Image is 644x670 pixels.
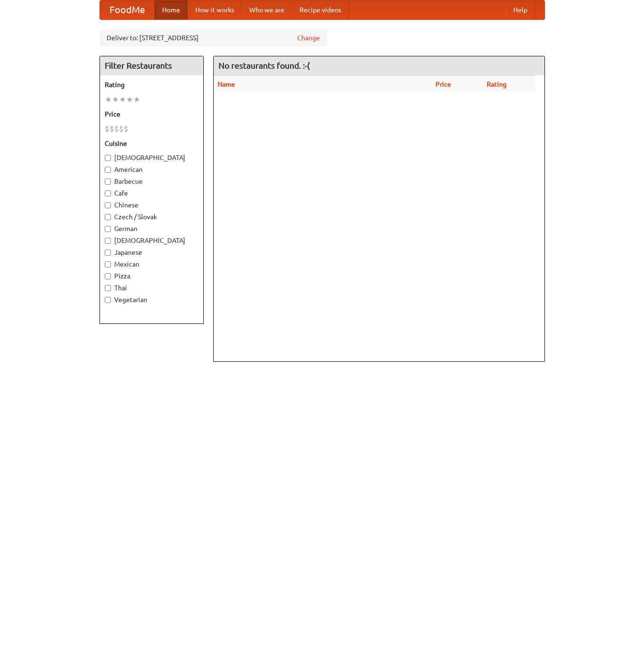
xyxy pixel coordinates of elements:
[105,285,111,291] input: Thai
[105,261,111,268] input: Mexican
[105,190,111,197] input: Cafe
[105,295,199,304] label: Vegetarian
[105,212,199,222] label: Czech / Slovak
[100,29,327,46] div: Deliver to: [STREET_ADDRESS]
[105,259,199,269] label: Mexican
[292,0,349,19] a: Recipe videos
[114,124,119,134] li: $
[105,214,111,220] input: Czech / Slovak
[506,0,535,19] a: Help
[188,0,242,19] a: How it works
[105,226,111,232] input: German
[105,165,199,174] label: American
[124,124,128,134] li: $
[105,248,199,257] label: Japanese
[133,94,140,105] li: ★
[218,61,310,70] ng-pluralize: No restaurants found. :-(
[105,80,199,89] h5: Rating
[105,109,199,119] h5: Price
[105,179,111,185] input: Barbecue
[119,94,126,105] li: ★
[105,238,111,244] input: [DEMOGRAPHIC_DATA]
[218,80,235,88] a: Name
[105,155,111,161] input: [DEMOGRAPHIC_DATA]
[105,297,111,303] input: Vegetarian
[100,56,203,75] h4: Filter Restaurants
[112,94,119,105] li: ★
[105,177,199,186] label: Barbecue
[105,139,199,148] h5: Cuisine
[297,33,320,43] a: Change
[105,273,111,279] input: Pizza
[109,124,114,134] li: $
[105,271,199,281] label: Pizza
[100,0,154,19] a: FoodMe
[105,124,109,134] li: $
[242,0,292,19] a: Who we are
[105,224,199,233] label: German
[105,188,199,198] label: Cafe
[119,124,124,134] li: $
[105,200,199,210] label: Chinese
[105,167,111,173] input: American
[487,80,507,88] a: Rating
[126,94,133,105] li: ★
[105,236,199,245] label: [DEMOGRAPHIC_DATA]
[154,0,188,19] a: Home
[105,250,111,256] input: Japanese
[105,283,199,293] label: Thai
[435,80,451,88] a: Price
[105,94,112,105] li: ★
[105,202,111,208] input: Chinese
[105,153,199,162] label: [DEMOGRAPHIC_DATA]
